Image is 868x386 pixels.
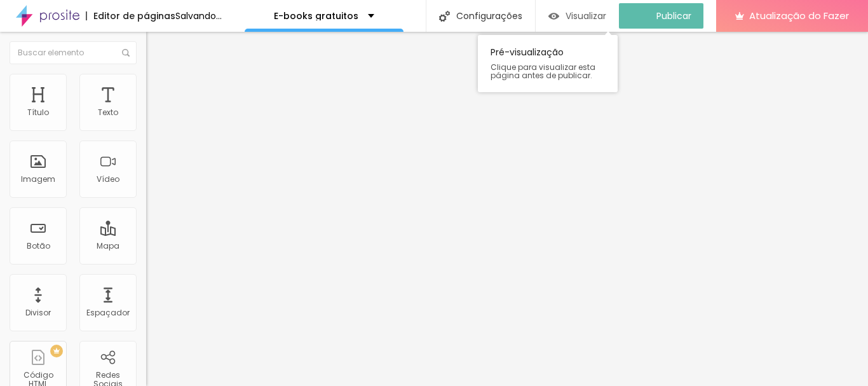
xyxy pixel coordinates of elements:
img: Ícone [122,49,130,57]
img: Ícone [439,11,450,22]
img: view-1.svg [548,11,559,22]
font: Editor de páginas [93,10,175,22]
font: Atualização do Fazer [749,9,849,22]
font: Clique para visualizar esta página antes de publicar. [491,62,595,81]
input: Buscar elemento [10,41,137,64]
iframe: Editor [146,32,868,386]
font: Imagem [21,174,55,184]
font: Vídeo [97,174,119,184]
div: Salvando... [175,11,222,20]
font: Mapa [97,240,119,251]
font: Texto [98,107,118,118]
font: Visualizar [566,10,606,22]
font: Divisor [25,307,51,318]
font: Publicar [656,10,691,22]
button: Visualizar [536,3,619,29]
button: Publicar [619,3,703,29]
font: Espaçador [86,307,130,318]
font: Pré-visualização [491,46,564,59]
font: Título [27,107,49,118]
font: Botão [27,240,50,251]
font: Configurações [456,10,522,22]
font: E-books gratuitos [274,10,358,22]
